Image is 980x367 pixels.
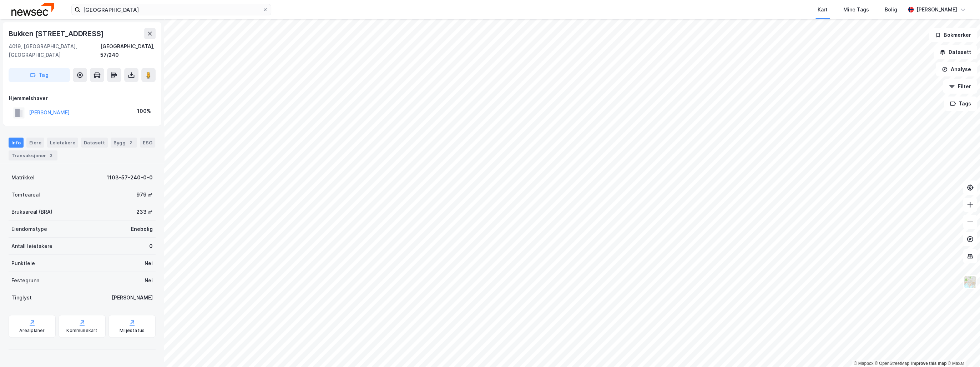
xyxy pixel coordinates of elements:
[120,328,145,333] div: Miljøstatus
[19,328,45,333] div: Arealplaner
[140,138,155,148] div: ESG
[136,208,153,216] div: 233 ㎡
[145,276,153,285] div: Nei
[145,259,153,268] div: Nei
[9,42,100,59] div: 4019, [GEOGRAPHIC_DATA], [GEOGRAPHIC_DATA]
[26,138,44,148] div: Eiere
[963,275,977,289] img: Z
[944,96,977,111] button: Tags
[936,62,977,76] button: Analyse
[875,361,909,366] a: OpenStreetMap
[136,190,153,199] div: 979 ㎡
[66,328,97,333] div: Kommunekart
[47,152,55,159] div: 2
[127,139,134,146] div: 2
[911,361,946,366] a: Improve this map
[818,5,828,14] div: Kart
[80,4,262,15] input: Søk på adresse, matrikkel, gårdeiere, leietakere eller personer
[9,68,70,82] button: Tag
[11,276,39,285] div: Festegrunn
[107,173,153,182] div: 1103-57-240-0-0
[843,5,869,14] div: Mine Tags
[11,190,40,199] div: Tomteareal
[47,138,78,148] div: Leietakere
[131,225,153,233] div: Enebolig
[111,138,137,148] div: Bygg
[9,150,57,160] div: Transaksjoner
[885,5,897,14] div: Bolig
[81,138,108,148] div: Datasett
[11,242,52,251] div: Antall leietakere
[916,5,957,14] div: [PERSON_NAME]
[9,138,24,148] div: Info
[11,3,54,16] img: newsec-logo.f6e21ccffca1b3a03d2d.png
[137,107,151,115] div: 100%
[11,173,35,182] div: Matrikkel
[11,293,32,302] div: Tinglyst
[100,42,156,59] div: [GEOGRAPHIC_DATA], 57/240
[11,225,47,233] div: Eiendomstype
[9,94,155,103] div: Hjemmelshaver
[9,28,105,39] div: Bukken [STREET_ADDRESS]
[11,259,35,268] div: Punktleie
[944,333,980,367] div: Kontrollprogram for chat
[854,361,873,366] a: Mapbox
[929,28,977,42] button: Bokmerker
[149,242,153,251] div: 0
[112,293,153,302] div: [PERSON_NAME]
[11,208,52,216] div: Bruksareal (BRA)
[934,45,977,59] button: Datasett
[944,333,980,367] iframe: Chat Widget
[943,79,977,94] button: Filter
